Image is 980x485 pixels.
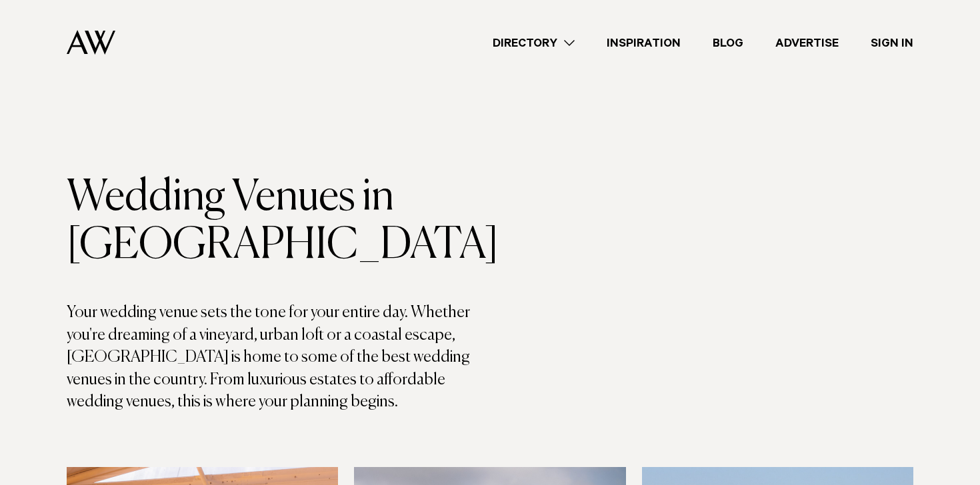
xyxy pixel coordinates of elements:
a: Inspiration [591,34,697,52]
p: Your wedding venue sets the tone for your entire day. Whether you're dreaming of a vineyard, urba... [67,302,490,414]
a: Sign In [855,34,929,52]
a: Directory [477,34,591,52]
img: Auckland Weddings Logo [67,30,115,55]
a: Advertise [759,34,855,52]
h1: Wedding Venues in [GEOGRAPHIC_DATA] [67,174,490,270]
a: Blog [697,34,759,52]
